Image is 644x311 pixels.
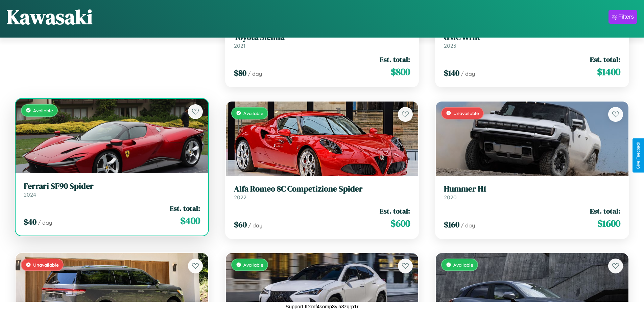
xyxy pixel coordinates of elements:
[380,54,410,64] span: Est. total:
[234,32,410,42] h3: Toyota Sienna
[597,217,620,230] span: $ 1600
[444,67,459,79] span: $ 140
[636,142,641,169] div: Give Feedback
[453,262,473,268] span: Available
[243,262,263,268] span: Available
[234,32,410,49] a: Toyota Sienna2021
[24,216,37,227] span: $ 40
[248,70,262,77] span: / day
[380,206,410,216] span: Est. total:
[444,32,620,42] h3: GMC WHR
[234,184,410,201] a: Alfa Romeo 8C Competizione Spider2022
[24,181,200,191] h3: Ferrari SF90 Spider
[38,219,52,226] span: / day
[24,191,36,198] span: 2024
[234,194,246,201] span: 2022
[7,3,93,31] h1: Kawasaki
[444,194,457,201] span: 2020
[444,219,459,230] span: $ 160
[461,222,475,229] span: / day
[248,222,262,229] span: / day
[453,110,479,116] span: Unavailable
[286,302,359,311] p: Support ID: mf4somp3yia3zqrp1r
[444,184,620,201] a: Hummer H12020
[24,181,200,198] a: Ferrari SF90 Spider2024
[609,10,637,24] button: Filters
[33,108,53,113] span: Available
[180,214,200,227] span: $ 400
[444,184,620,194] h3: Hummer H1
[444,42,456,49] span: 2023
[618,14,634,20] div: Filters
[234,42,245,49] span: 2021
[234,219,247,230] span: $ 60
[590,54,620,64] span: Est. total:
[597,65,620,79] span: $ 1400
[390,217,410,230] span: $ 600
[461,70,475,77] span: / day
[170,203,200,213] span: Est. total:
[33,262,59,268] span: Unavailable
[243,110,263,116] span: Available
[234,67,246,79] span: $ 80
[234,184,410,194] h3: Alfa Romeo 8C Competizione Spider
[444,32,620,49] a: GMC WHR2023
[590,206,620,216] span: Est. total:
[391,65,410,79] span: $ 800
